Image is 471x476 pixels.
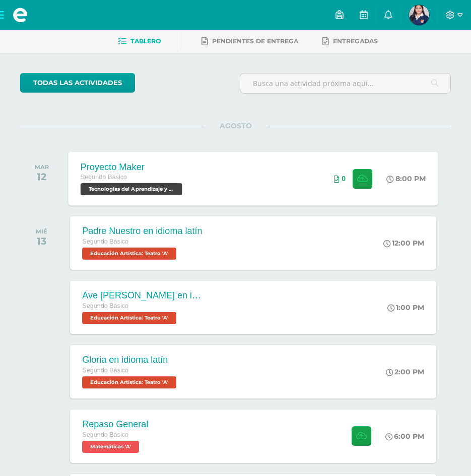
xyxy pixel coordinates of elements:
div: 6:00 PM [385,432,424,441]
div: Gloria en idioma latín [82,355,179,365]
span: Segundo Básico [82,431,128,438]
span: Tablero [130,37,161,45]
span: Segundo Básico [82,238,128,245]
div: MIÉ [36,228,47,235]
a: Pendientes de entrega [201,33,298,49]
div: 1:00 PM [387,303,424,312]
div: Ave [PERSON_NAME] en idioma latín. [82,290,203,301]
span: 0 [342,175,346,183]
span: Tecnologías del Aprendizaje y la Comunicación 'A' [81,183,182,195]
div: 12:00 PM [383,239,424,248]
a: Tablero [118,33,161,49]
div: Archivos entregados [334,175,346,183]
a: Entregadas [322,33,378,49]
div: 13 [36,235,47,247]
span: AGOSTO [204,121,268,130]
input: Busca una actividad próxima aquí... [240,73,451,93]
div: Repaso General [82,419,148,430]
img: 52973aa904b796451c29261e204170bd.png [409,5,429,25]
div: 8:00 PM [387,174,426,183]
div: Proyecto Maker [81,162,185,172]
span: Segundo Básico [81,174,127,181]
span: Entregadas [333,37,378,45]
span: Educación Artística: Teatro 'A' [82,248,176,260]
div: MAR [35,164,49,171]
span: Matemáticas 'A' [82,441,139,453]
div: 12 [35,171,49,183]
span: Educación Artística: Teatro 'A' [82,312,176,324]
a: todas las Actividades [20,73,135,93]
span: Educación Artística: Teatro 'A' [82,376,176,388]
div: Padre Nuestro en idioma latín [82,226,202,236]
span: Segundo Básico [82,302,128,309]
span: Pendientes de entrega [212,37,298,45]
div: 2:00 PM [386,367,424,376]
span: Segundo Básico [82,367,128,374]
